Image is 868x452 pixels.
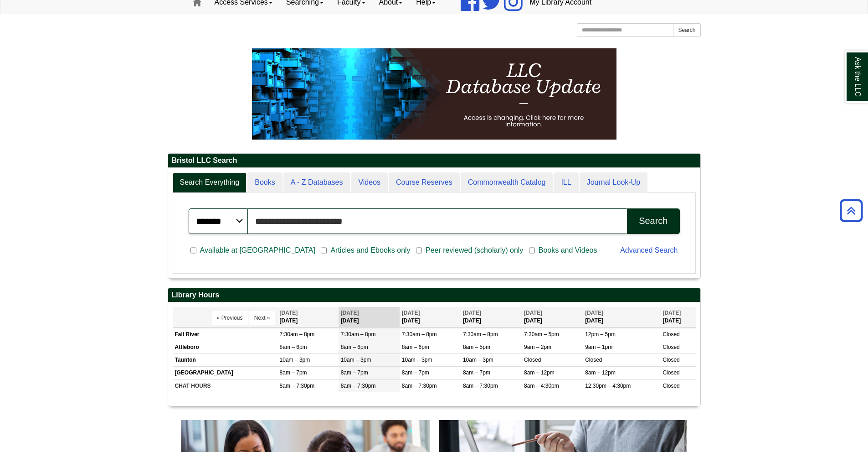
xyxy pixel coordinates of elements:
[524,344,551,350] span: 9am – 2pm
[463,344,490,350] span: 8am – 5pm
[663,369,679,376] span: Closed
[663,331,679,338] span: Closed
[535,245,601,256] span: Books and Videos
[339,307,400,327] th: [DATE]
[341,369,368,376] span: 8am – 7pm
[402,310,420,316] span: [DATE]
[341,331,376,338] span: 7:30am – 8pm
[837,204,866,217] a: Back to Top
[249,311,275,325] button: Next »
[585,331,616,338] span: 12pm – 5pm
[341,310,359,316] span: [DATE]
[247,172,282,193] a: Books
[173,328,277,341] td: Fall River
[252,48,616,140] img: HTML tutorial
[583,307,660,327] th: [DATE]
[463,357,493,363] span: 10am – 3pm
[351,172,388,193] a: Videos
[585,357,602,363] span: Closed
[402,357,432,363] span: 10am – 3pm
[173,172,247,193] a: Search Everything
[524,357,541,363] span: Closed
[341,357,371,363] span: 10am – 3pm
[173,379,277,392] td: CHAT HOURS
[585,310,603,316] span: [DATE]
[524,383,559,389] span: 8am – 4:30pm
[463,369,490,376] span: 8am – 7pm
[402,369,429,376] span: 8am – 7pm
[663,357,679,363] span: Closed
[389,172,460,193] a: Course Reserves
[461,307,522,327] th: [DATE]
[173,354,277,367] td: Taunton
[280,369,307,376] span: 8am – 7pm
[663,344,679,350] span: Closed
[463,310,481,316] span: [DATE]
[280,383,315,389] span: 8am – 7:30pm
[327,245,414,256] span: Articles and Ebooks only
[524,369,555,376] span: 8am – 12pm
[663,383,679,389] span: Closed
[280,344,307,350] span: 8am – 6pm
[402,344,429,350] span: 8am – 6pm
[522,307,583,327] th: [DATE]
[461,172,553,193] a: Commonwealth Catalog
[168,288,700,302] h2: Library Hours
[168,154,700,168] h2: Bristol LLC Search
[173,367,277,379] td: [GEOGRAPHIC_DATA]
[341,383,376,389] span: 8am – 7:30pm
[524,331,559,338] span: 7:30am – 5pm
[190,246,196,255] input: Available at [GEOGRAPHIC_DATA]
[673,23,700,37] button: Search
[212,311,248,325] button: « Previous
[663,310,681,316] span: [DATE]
[585,383,631,389] span: 12:30pm – 4:30pm
[529,246,535,255] input: Books and Videos
[585,344,612,350] span: 9am – 1pm
[283,172,350,193] a: A - Z Databases
[277,307,339,327] th: [DATE]
[416,246,422,255] input: Peer reviewed (scholarly) only
[280,357,310,363] span: 10am – 3pm
[280,310,298,316] span: [DATE]
[402,383,437,389] span: 8am – 7:30pm
[660,307,695,327] th: [DATE]
[620,246,678,254] a: Advanced Search
[627,208,679,234] button: Search
[580,172,647,193] a: Journal Look-Up
[341,344,368,350] span: 8am – 6pm
[463,331,498,338] span: 7:30am – 8pm
[463,383,498,389] span: 8am – 7:30pm
[524,310,542,316] span: [DATE]
[280,331,315,338] span: 7:30am – 8pm
[585,369,616,376] span: 8am – 12pm
[400,307,461,327] th: [DATE]
[173,341,277,354] td: Attleboro
[554,172,578,193] a: ILL
[196,245,319,256] span: Available at [GEOGRAPHIC_DATA]
[639,216,668,226] div: Search
[402,331,437,338] span: 7:30am – 8pm
[422,245,527,256] span: Peer reviewed (scholarly) only
[321,246,327,255] input: Articles and Ebooks only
